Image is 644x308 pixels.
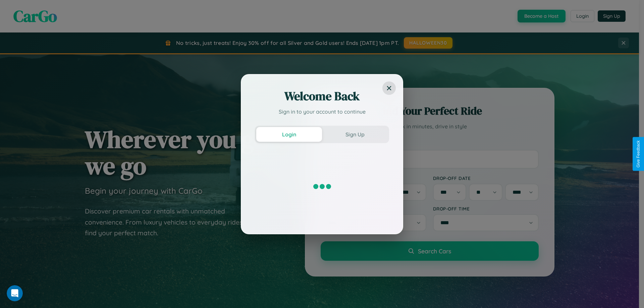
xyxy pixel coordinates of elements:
p: Sign in to your account to continue [255,108,389,116]
button: Sign Up [322,127,388,142]
iframe: Intercom live chat [7,285,23,301]
h2: Welcome Back [255,88,389,104]
div: Give Feedback [636,140,641,168]
button: Login [256,127,322,142]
